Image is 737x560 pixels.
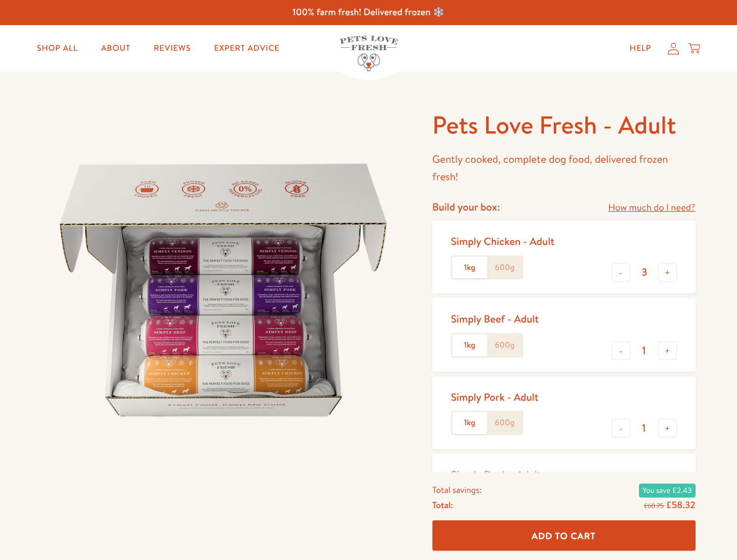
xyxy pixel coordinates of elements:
a: Expert Advice [205,37,289,60]
button: - [612,263,630,282]
span: You save £2.43 [639,483,695,497]
button: - [612,419,630,437]
div: Simply Pork - Adult [451,390,539,404]
button: - [612,341,630,360]
s: £60.75 [644,501,663,510]
div: Simply Chicken - Adult [451,235,554,248]
a: Reviews [144,37,200,60]
span: Total: [432,497,453,512]
a: Shop All [27,37,87,60]
a: About [92,37,139,60]
a: How much do I need? [608,200,695,216]
span: Total savings: [432,482,482,497]
span: Add To Cart [532,529,596,541]
label: 600g [487,412,522,434]
label: 1kg [452,334,487,356]
p: Gently cooked, complete dog food, delivered frozen fresh! [432,150,696,186]
button: + [658,419,677,437]
img: Pets Love Fresh - Adult [42,109,404,471]
button: + [658,263,677,282]
button: + [658,341,677,360]
button: Add To Cart [432,520,696,551]
label: 600g [487,257,522,279]
span: £58.32 [666,498,695,511]
img: Pets Love Fresh [340,36,398,71]
h1: Pets Love Fresh - Adult [432,109,696,141]
div: Simply Beef - Adult [451,312,539,325]
label: 600g [487,334,522,356]
h4: Build your box: [432,200,500,213]
a: Help [620,37,661,60]
label: 1kg [452,412,487,434]
label: 1kg [452,257,487,279]
div: Simply Duck - Adult [451,468,542,481]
